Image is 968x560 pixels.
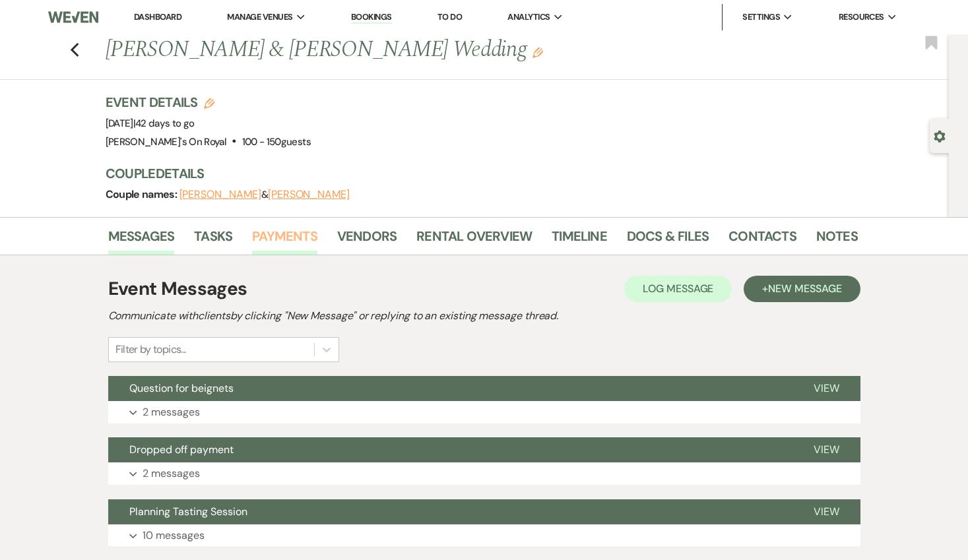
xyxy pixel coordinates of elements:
a: Timeline [552,226,607,255]
button: 2 messages [108,401,860,423]
img: Weven Logo [48,3,98,31]
button: View [792,499,860,524]
span: Couple names: [106,187,179,201]
button: [PERSON_NAME] [179,189,261,200]
a: Contacts [728,226,796,255]
button: Edit [532,46,543,58]
h3: Event Details [106,93,311,111]
button: View [792,437,860,462]
h1: Event Messages [108,275,247,303]
span: Dropped off payment [129,443,234,456]
button: Open lead details [934,129,946,142]
h2: Communicate with clients by clicking "New Message" or replying to an existing message thread. [108,308,860,324]
a: Messages [108,226,175,255]
a: Docs & Files [627,226,709,255]
span: Question for beignets [129,381,234,395]
p: 2 messages [143,465,200,482]
span: 42 days to go [135,117,195,130]
span: 100 - 150 guests [242,135,311,148]
button: 10 messages [108,524,860,547]
button: Log Message [624,276,732,302]
span: & [179,188,350,201]
a: Payments [252,226,317,255]
button: Planning Tasting Session [108,499,792,524]
span: View [814,505,839,518]
a: Notes [816,226,858,255]
div: Filter by topics... [115,342,186,358]
span: [DATE] [106,117,195,130]
button: +New Message [744,276,860,302]
span: Analytics [507,11,550,24]
a: Tasks [194,226,232,255]
span: Settings [742,11,780,24]
a: Bookings [351,11,392,24]
p: 10 messages [143,527,205,544]
button: 2 messages [108,462,860,485]
button: View [792,376,860,401]
span: [PERSON_NAME]'s On Royal [106,135,227,148]
button: Dropped off payment [108,437,792,462]
span: View [814,381,839,395]
a: Vendors [337,226,397,255]
a: To Do [437,11,462,22]
span: Log Message [643,282,713,296]
button: Question for beignets [108,376,792,401]
span: Manage Venues [227,11,292,24]
p: 2 messages [143,404,200,421]
span: Planning Tasting Session [129,505,247,518]
h1: [PERSON_NAME] & [PERSON_NAME] Wedding [106,34,697,66]
a: Dashboard [134,11,181,22]
span: New Message [768,282,841,296]
button: [PERSON_NAME] [268,189,350,200]
span: | [133,117,195,130]
span: View [814,443,839,456]
a: Rental Overview [416,226,532,255]
span: Resources [839,11,884,24]
h3: Couple Details [106,164,845,183]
